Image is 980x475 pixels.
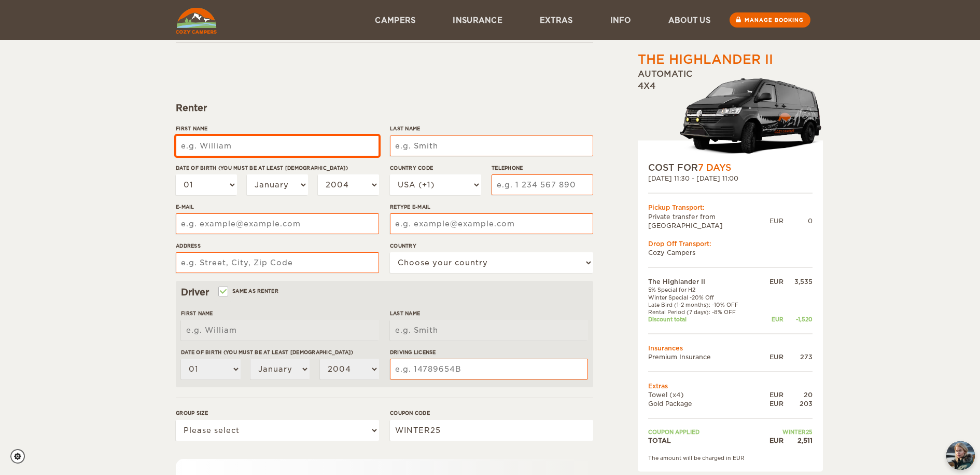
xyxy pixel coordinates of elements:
td: 5% Special for H2 [648,286,760,293]
div: EUR [760,436,783,444]
td: Private transfer from [GEOGRAPHIC_DATA] [648,212,769,229]
input: e.g. Smith [390,135,593,156]
label: E-mail [176,203,379,211]
input: e.g. 1 234 567 890 [492,174,593,195]
div: EUR [760,277,783,286]
div: [DATE] 11:30 - [DATE] 11:00 [648,174,813,183]
label: Last Name [390,309,588,317]
td: Gold Package [648,399,760,408]
label: Country [390,242,593,250]
label: Driving License [390,348,588,356]
img: stor-langur-223.png [679,71,823,161]
div: 0 [783,216,813,225]
label: First Name [181,309,379,317]
input: e.g. example@example.com [176,213,379,234]
label: First Name [176,125,379,132]
div: Automatic 4x4 [638,69,823,161]
div: The amount will be charged in EUR [648,454,813,461]
label: Retype E-mail [390,203,593,211]
label: Telephone [492,164,593,172]
div: 20 [783,390,813,399]
label: Coupon code [390,409,593,417]
td: Late Bird (1-2 months): -10% OFF [648,301,760,308]
label: Address [176,242,379,250]
div: EUR [760,352,783,361]
td: WINTER25 [760,428,813,436]
input: e.g. William [181,320,379,341]
div: 3,535 [783,277,813,286]
input: e.g. Street, City, Zip Code [176,252,379,273]
div: COST FOR [648,161,813,173]
input: e.g. Smith [390,320,588,341]
div: 273 [783,352,813,361]
label: Last Name [390,125,593,132]
a: Manage booking [730,12,810,28]
label: Same as renter [219,286,278,296]
img: Cozy Campers [176,8,217,34]
td: Coupon applied [648,428,760,436]
div: The Highlander II [638,51,773,69]
label: Date of birth (You must be at least [DEMOGRAPHIC_DATA]) [176,164,379,172]
td: Discount total [648,316,760,323]
button: chat-button [946,441,975,470]
a: Cookie settings [10,449,32,464]
div: EUR [760,390,783,399]
label: Country Code [390,164,481,172]
img: Freyja at Cozy Campers [946,441,975,470]
div: -1,520 [783,316,813,323]
label: Date of birth (You must be at least [DEMOGRAPHIC_DATA]) [181,348,379,356]
div: Driver [181,286,588,298]
div: EUR [760,399,783,408]
div: 2,511 [783,436,813,444]
span: 7 Days [698,162,731,172]
input: Same as renter [219,289,226,296]
div: Drop Off Transport: [648,239,813,248]
td: Premium Insurance [648,352,760,361]
label: Group size [176,409,379,417]
td: TOTAL [648,436,760,444]
td: Cozy Campers [648,248,813,256]
div: Pickup Transport: [648,203,813,212]
input: e.g. 14789654B [390,359,588,379]
div: EUR [769,216,783,225]
input: e.g. William [176,135,379,156]
td: Rental Period (7 days): -8% OFF [648,308,760,316]
div: 203 [783,399,813,408]
td: Winter Special -20% Off [648,293,760,301]
td: The Highlander II [648,277,760,286]
td: Insurances [648,343,813,352]
div: Renter [176,102,593,114]
td: Extras [648,381,813,390]
input: e.g. example@example.com [390,213,593,234]
td: Towel (x4) [648,390,760,399]
div: EUR [760,316,783,323]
